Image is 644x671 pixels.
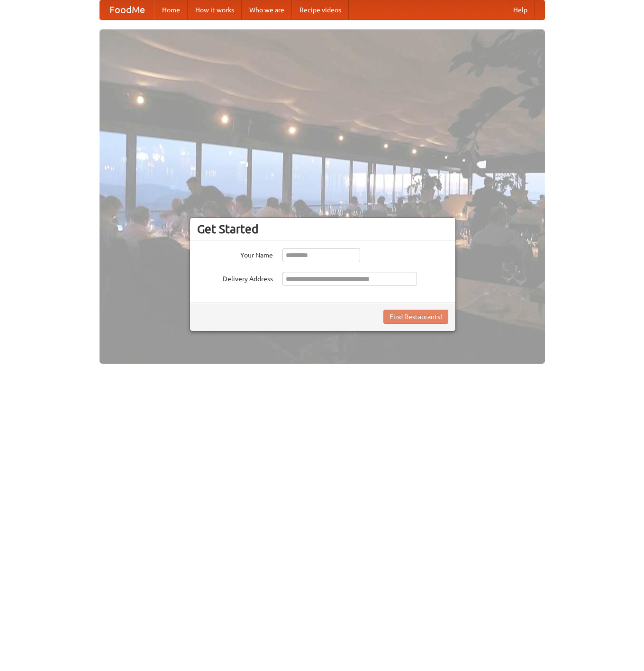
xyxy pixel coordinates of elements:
[188,0,242,19] a: How it works
[154,0,188,19] a: Home
[292,0,349,19] a: Recipe videos
[197,272,273,284] label: Delivery Address
[100,0,154,19] a: FoodMe
[197,248,273,260] label: Your Name
[383,310,448,324] button: Find Restaurants!
[197,222,448,236] h3: Get Started
[242,0,292,19] a: Who we are
[506,0,535,19] a: Help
